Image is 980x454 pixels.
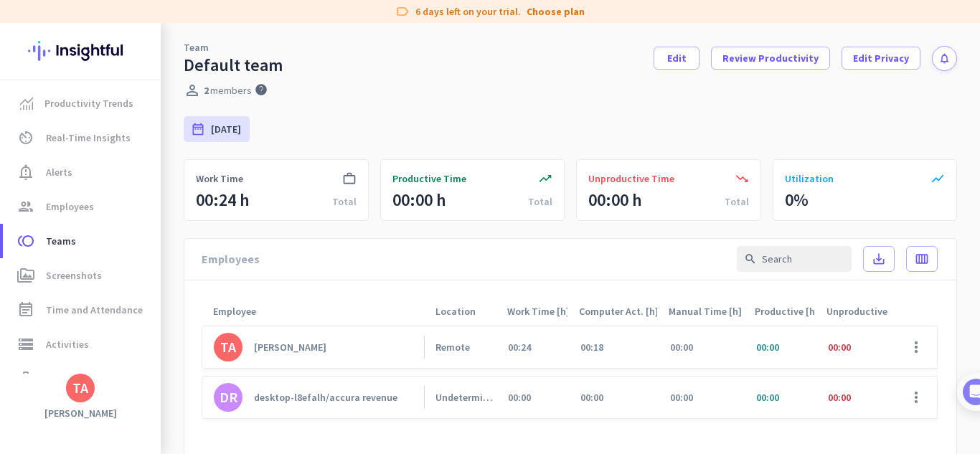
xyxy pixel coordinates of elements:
i: perm_identity [184,82,201,99]
span: Home [21,389,50,399]
span: Help [168,389,191,399]
img: Profile image for Tamara [51,150,74,173]
div: Manual Time [h] [669,301,743,321]
p: 4 steps [14,189,51,204]
button: save_alt [863,246,895,272]
div: DR [220,390,237,405]
h1: Tasks [122,6,168,31]
div: Location [435,301,493,321]
i: perm_media [17,267,34,284]
span: Teams [46,232,76,250]
a: menu-itemProductivity Trends [3,86,161,120]
span: 00:00 [828,391,851,404]
div: Close [252,6,278,32]
span: 00:00 [756,391,779,404]
span: 00:00 [580,391,603,404]
div: Employee [213,301,273,321]
div: Default team [184,55,283,76]
div: 00:24 h [196,189,250,212]
button: Help [143,354,215,411]
div: Computer Act. [h] [579,301,657,321]
span: Employees [46,198,94,215]
div: Work Time [h] [507,301,567,321]
i: trending_down [735,171,749,186]
i: calendar_view_week [915,252,929,266]
a: Choose plan [527,4,585,19]
i: trending_up [538,171,552,186]
i: notifications [938,52,951,65]
div: [PERSON_NAME] [254,341,326,354]
div: 0% [785,189,809,212]
span: Edit [667,51,687,65]
button: Review Productivity [711,47,830,70]
div: Productive [h] [755,301,815,321]
i: group [17,198,34,215]
div: It's time to add your employees! This is crucial since Insightful will start collecting their act... [55,273,250,334]
div: [PERSON_NAME] from Insightful [80,154,236,169]
button: notifications [932,46,957,71]
i: toll [17,232,34,250]
span: Real-Time Insights [46,129,131,146]
div: desktop-l8efalh/accura revenue [254,391,397,404]
p: About 10 minutes [183,189,273,204]
div: TA [220,340,236,354]
span: 2 [204,84,209,97]
button: more_vert [899,380,933,415]
a: perm_mediaScreenshots [3,258,161,293]
span: Productivity Trends [44,95,133,112]
span: [DATE] [211,122,241,136]
a: av_timerReal-Time Insights [3,120,161,155]
i: av_timer [17,129,34,146]
button: Add your employees [55,345,194,374]
i: save_alt [872,252,886,266]
i: label [395,4,410,19]
img: Insightful logo [28,23,133,79]
div: 00:00 h [392,189,446,212]
span: 00:00 [756,341,779,354]
span: Time and Attendance [46,301,143,318]
span: Review Productivity [722,51,819,65]
span: Work Time [196,171,243,186]
span: Productive Time [392,171,466,186]
span: Screenshots [46,267,102,284]
span: Projects [46,370,83,387]
a: Team [184,40,209,55]
i: storage [17,336,34,353]
p: members [204,83,252,98]
div: Remote [435,341,470,354]
a: TA[PERSON_NAME] [214,333,424,361]
i: date_range [191,122,205,136]
a: groupEmployees [3,189,161,224]
span: Messages [83,389,133,399]
a: event_noteTime and Attendance [3,293,161,327]
i: work_outline [17,370,34,387]
i: notification_important [17,164,34,181]
a: tollTeams [3,224,161,258]
a: DRdesktop-l8efalh/accura revenue [214,383,424,412]
i: work_outline [342,171,357,186]
span: Edit Privacy [853,51,909,65]
span: Activities [46,336,89,353]
span: 00:18 [580,341,603,354]
div: Total [528,194,552,209]
div: 🎊 Welcome to Insightful! 🎊 [20,55,267,107]
span: 00:00 [670,341,693,354]
div: 00:00 h [588,189,642,212]
p: Employees [202,253,260,265]
div: Total [725,194,749,209]
span: 00:24 [508,341,531,354]
div: Unproductive [h] [826,301,901,321]
button: calendar_view_week [906,246,938,272]
span: Unproductive Time [588,171,674,186]
button: Messages [72,354,143,411]
div: TA [72,381,88,395]
i: show_chart [930,171,945,186]
i: search [744,252,757,265]
button: Edit Privacy [842,47,920,70]
span: 00:00 [828,341,851,354]
div: Undetermined [435,391,496,404]
span: Tasks [235,389,266,399]
button: more_vert [899,330,933,364]
div: You're just a few steps away from completing the essential app setup [20,107,267,141]
div: Add employees [55,250,243,264]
